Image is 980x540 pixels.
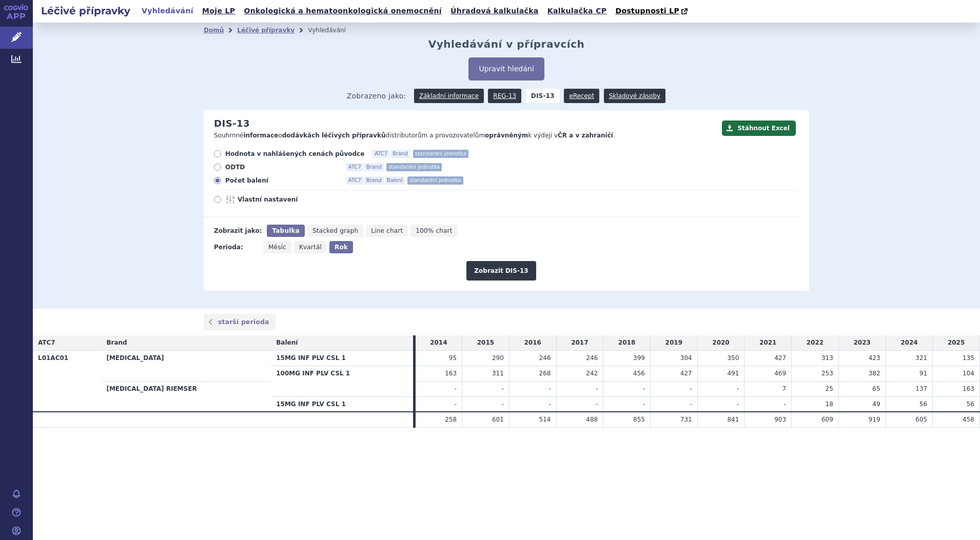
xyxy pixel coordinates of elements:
strong: informace [244,132,279,139]
td: 2021 [744,335,792,350]
span: 100% chart [416,227,452,234]
span: standardní jednotka [407,176,463,185]
td: 2023 [838,335,886,350]
span: 841 [727,416,739,423]
span: 7 [782,385,786,392]
td: 2016 [509,335,556,350]
span: 605 [915,416,927,423]
td: 2020 [697,335,744,350]
td: 2015 [462,335,509,350]
span: Měsíc [268,244,286,251]
span: - [501,401,503,408]
td: 2018 [603,335,651,350]
a: Úhradová kalkulačka [447,4,542,18]
span: 903 [774,416,786,423]
strong: ČR a v zahraničí [558,132,613,139]
span: 246 [539,354,551,362]
p: Souhrnné o distributorům a provozovatelům k výdeji v . [214,131,717,140]
span: Brand [390,150,410,158]
span: - [455,401,457,408]
strong: dodávkách léčivých přípravků [282,132,386,139]
span: Vlastní nastavení [238,195,350,204]
span: standardní jednotka [413,150,468,158]
span: 609 [821,416,833,423]
td: 2019 [650,335,697,350]
a: Skladové zásoby [604,89,665,103]
span: 290 [492,354,504,362]
a: eRecept [564,89,599,103]
span: 514 [539,416,551,423]
span: 469 [774,370,786,377]
span: Stacked graph [312,227,358,234]
span: ATC7 [38,339,55,346]
strong: oprávněným [485,132,528,139]
span: Hodnota v nahlášených cenách původce [225,150,364,158]
h2: DIS-13 [214,118,250,129]
span: 427 [774,354,786,362]
span: - [548,385,551,392]
span: Brand [364,176,384,185]
span: 321 [915,354,927,362]
th: [MEDICAL_DATA] RIEMSER [101,381,271,412]
a: Onkologická a hematoonkologická onemocnění [241,4,445,18]
span: 427 [680,370,692,377]
span: 311 [492,370,504,377]
th: 15MG INF PLV CSL 1 [271,396,413,412]
span: - [501,385,503,392]
a: Kalkulačka CP [544,4,610,18]
span: 456 [633,370,645,377]
span: Počet balení [225,176,338,185]
span: standardní jednotka [386,163,442,171]
span: - [596,401,598,408]
span: - [548,401,551,408]
span: 488 [586,416,598,423]
span: 491 [727,370,739,377]
span: - [455,385,457,392]
strong: DIS-13 [526,89,560,103]
span: ATC7 [373,150,389,158]
span: - [737,385,739,392]
td: 2025 [933,335,980,350]
th: [MEDICAL_DATA] [101,351,271,382]
span: 855 [633,416,645,423]
span: 253 [821,370,833,377]
span: 104 [963,370,974,377]
span: - [784,401,786,408]
h2: Vyhledávání v přípravcích [428,38,585,50]
span: Kvartál [299,244,322,251]
span: 95 [449,354,457,362]
td: 2024 [886,335,933,350]
a: Základní informace [414,89,484,103]
a: REG-13 [488,89,521,103]
th: 100MG INF PLV CSL 1 [271,366,413,396]
span: 65 [872,385,880,392]
span: 18 [826,401,833,408]
span: 242 [586,370,598,377]
li: Vyhledávání [308,23,359,38]
td: 2014 [416,335,462,350]
span: 313 [821,354,833,362]
span: - [690,401,692,408]
span: Tabulka [272,227,299,234]
span: - [596,385,598,392]
a: Moje LP [199,4,238,18]
span: 246 [586,354,598,362]
span: Zobrazeno jako: [347,89,406,103]
span: - [643,385,645,392]
span: 458 [963,416,974,423]
span: Brand [364,163,384,171]
span: - [643,401,645,408]
span: 731 [680,416,692,423]
div: Zobrazit jako: [214,225,262,237]
span: 25 [826,385,833,392]
button: Zobrazit DIS-13 [466,261,536,281]
span: 258 [445,416,457,423]
span: 91 [919,370,927,377]
button: Stáhnout Excel [722,121,796,136]
span: 919 [869,416,880,423]
span: 135 [963,354,974,362]
td: 2022 [792,335,839,350]
span: Balení [385,176,405,185]
a: Vyhledávání [139,4,197,18]
a: Domů [204,27,224,34]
